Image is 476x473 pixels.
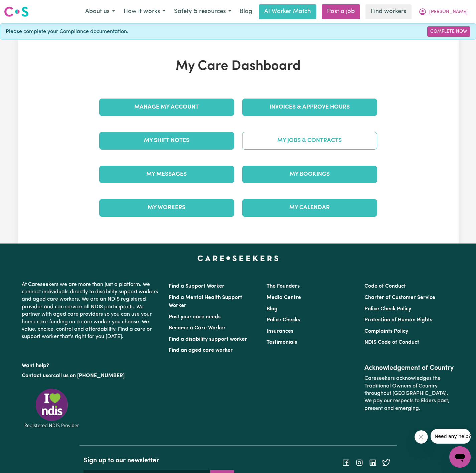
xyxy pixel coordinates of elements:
a: My Bookings [242,166,377,183]
a: My Workers [99,199,234,216]
a: Find a disability support worker [169,337,247,342]
h2: Sign up to our newsletter [84,457,234,465]
a: The Founders [267,284,300,289]
a: Find an aged care worker [169,348,233,353]
a: Protection of Human Rights [364,317,432,323]
a: Manage My Account [99,99,234,116]
p: At Careseekers we are more than just a platform. We connect individuals directly to disability su... [22,278,161,343]
a: Media Centre [267,295,301,300]
a: Charter of Customer Service [364,295,435,300]
a: AI Worker Match [259,4,316,19]
a: Post a job [322,4,360,19]
a: Code of Conduct [364,284,406,289]
a: Follow Careseekers on LinkedIn [369,460,377,465]
a: call us on [PHONE_NUMBER] [53,373,125,378]
a: Post your care needs [169,314,220,320]
a: My Calendar [242,199,377,216]
h1: My Care Dashboard [95,58,381,74]
a: Blog [235,4,256,19]
iframe: Button to launch messaging window [449,446,471,468]
button: Safety & resources [170,5,235,19]
a: Invoices & Approve Hours [242,99,377,116]
button: My Account [414,5,472,19]
a: Find workers [365,4,412,19]
iframe: Message from company [431,429,471,444]
a: Police Checks [267,317,300,323]
p: Careseekers acknowledges the Traditional Owners of Country throughout [GEOGRAPHIC_DATA]. We pay o... [364,372,454,415]
a: Insurances [267,329,293,334]
a: NDIS Code of Conduct [364,340,419,345]
a: Follow Careseekers on Twitter [382,460,390,465]
a: Follow Careseekers on Instagram [355,460,363,465]
a: Complaints Policy [364,329,408,334]
img: Registered NDIS provider [22,387,82,429]
span: [PERSON_NAME] [429,8,468,16]
a: Careseekers logo [4,4,29,19]
a: Follow Careseekers on Facebook [342,460,350,465]
a: Complete Now [427,26,470,37]
iframe: Close message [415,430,428,444]
p: or [22,369,161,382]
a: Blog [267,306,278,312]
a: Testimonials [267,340,297,345]
a: Find a Support Worker [169,284,224,289]
a: Find a Mental Health Support Worker [169,295,242,308]
h2: Acknowledgement of Country [364,364,454,372]
a: Become a Care Worker [169,325,226,331]
a: My Jobs & Contracts [242,132,377,149]
button: How it works [119,5,170,19]
button: About us [81,5,119,19]
span: Need any help? [4,5,40,10]
p: Want help? [22,359,161,369]
a: My Messages [99,166,234,183]
a: Contact us [22,373,48,378]
span: Please complete your Compliance documentation. [6,28,128,36]
a: My Shift Notes [99,132,234,149]
img: Careseekers logo [4,6,29,18]
a: Careseekers home page [197,256,279,261]
a: Police Check Policy [364,306,411,312]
